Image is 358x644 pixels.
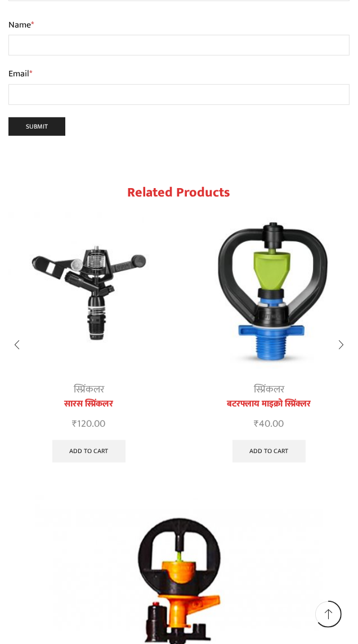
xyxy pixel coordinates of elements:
span: ₹ [73,415,78,432]
a: स्प्रिंकलर [74,381,104,398]
a: Add to cart: “बटरफ्लाय माइक्रो स्प्रिंक्लर” [232,440,306,463]
div: Next slide [330,334,352,357]
a: बटरफ्लाय माइक्रो स्प्रिंक्लर [189,398,350,411]
div: Previous slide [6,334,28,357]
label: Name [8,18,350,33]
div: 1 / 5 [2,207,176,469]
span: Related products [128,181,231,204]
a: सारस स्प्रिंकलर [8,398,169,411]
bdi: 120.00 [73,415,106,432]
input: Submit [8,117,65,136]
img: बटरफ्लाय माइक्रो स्प्रिंक्लर [189,213,350,373]
label: Email [8,67,350,81]
div: 2 / 5 [182,207,356,469]
a: स्प्रिंकलर [254,381,284,398]
img: saras sprinkler [8,213,169,373]
bdi: 40.00 [254,415,284,432]
a: Add to cart: “सारस स्प्रिंकलर” [52,440,126,463]
span: ₹ [254,415,259,432]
